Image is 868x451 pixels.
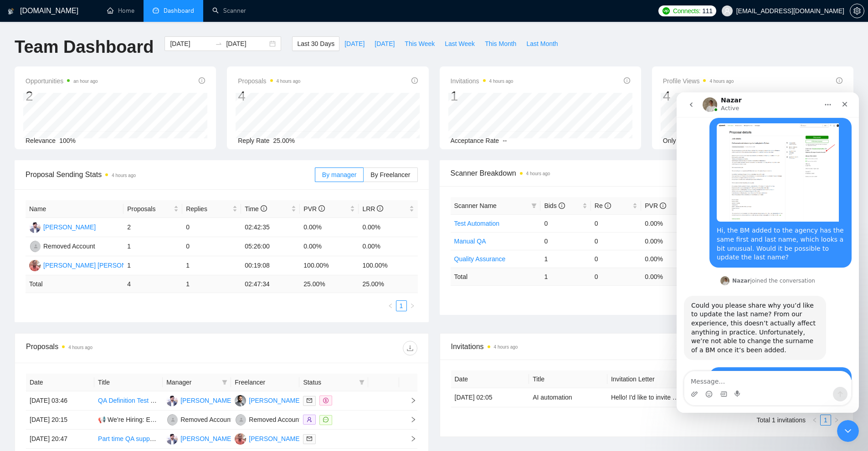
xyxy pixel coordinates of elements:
td: [DATE] 02:05 [451,388,529,407]
div: Nazar says… [7,182,175,203]
td: 25.00 % [300,275,359,293]
th: Proposals [123,200,182,218]
td: QA Definition Test Engineer [94,391,163,410]
a: Test Automation [454,220,500,227]
img: Profile image for Nazar [44,184,53,193]
th: Replies [182,200,241,218]
time: 4 hours ago [277,79,301,84]
img: SK [29,260,41,271]
td: 02:42:35 [241,218,300,237]
time: 4 hours ago [112,173,136,178]
td: 1 [182,275,241,293]
div: vashishthashwetank@gmail.com says… [7,275,175,400]
td: 0.00% [359,237,417,256]
button: download [403,341,417,355]
div: [PERSON_NAME] [PERSON_NAME] [43,260,150,270]
td: 0.00% [641,250,691,268]
span: info-circle [660,203,666,209]
button: right [831,415,842,426]
img: RA [167,414,179,426]
td: 100.00% [300,256,359,275]
div: Removed Account [180,415,232,425]
td: 0 [182,218,241,237]
button: This Week [400,36,440,51]
span: info-circle [411,77,418,84]
span: right [403,416,416,423]
span: filter [220,375,229,389]
a: AI automation [533,394,572,401]
td: 0.00% [359,218,417,237]
td: 📢 We’re Hiring: Experienced Business Development Executive [94,410,163,430]
td: 1 [123,237,182,256]
th: Title [529,370,607,388]
div: 2 [26,87,98,105]
span: 25.00% [273,137,295,144]
td: 1 [540,250,591,268]
a: setting [850,7,864,15]
span: dollar [323,398,329,403]
span: right [834,417,839,423]
td: 25.00 % [359,275,417,293]
button: Last Week [440,36,480,51]
a: SV[PERSON_NAME] [166,396,233,404]
td: [DATE] 20:47 [26,430,94,449]
img: SV [29,222,41,233]
button: Start recording [58,298,65,305]
span: Status [303,377,355,387]
time: 4 hours ago [68,345,92,350]
span: LRR [362,205,383,213]
div: Could you please share why you’d like to update the last name? From our experience, this doesn’t ... [7,203,149,268]
span: message [323,417,329,422]
th: Name [26,200,123,218]
time: 4 hours ago [709,79,734,84]
a: SK[PERSON_NAME] [PERSON_NAME] [29,261,150,269]
img: RA [30,241,41,252]
img: SK [235,433,246,445]
span: Relevance [26,137,56,144]
div: Hi, the BM added to the agency has the same first and last name, which looks a bit unusual. Would... [40,134,168,169]
span: right [403,397,416,404]
iframe: Intercom live chat [677,92,859,413]
li: 1 [820,415,831,426]
td: 0.00 % [641,268,691,285]
a: SK[PERSON_NAME] [PERSON_NAME] [235,435,355,442]
a: WA[PERSON_NAME] [235,396,301,404]
td: [DATE] 20:15 [26,410,94,430]
span: Reply Rate [238,137,269,144]
span: 100% [59,137,76,144]
span: Only exclusive agency members [663,137,755,144]
span: left [388,303,393,309]
td: 0 [591,214,641,232]
img: RA [236,414,247,426]
span: Proposals [238,76,300,86]
iframe: Intercom live chat [837,420,859,442]
span: Last Month [526,39,558,49]
th: Manager [163,374,231,391]
td: 2 [123,218,182,237]
span: Invitations [451,76,514,86]
span: Manager [166,377,218,387]
span: left [812,417,817,423]
td: 05:26:00 [241,237,300,256]
span: info-circle [199,77,205,84]
a: homeHome [107,7,134,15]
td: 1 [182,256,241,275]
b: Nazar [56,185,73,192]
span: Bids [544,202,565,209]
td: 0 [540,214,591,232]
span: mail [307,398,312,403]
span: Opportunities [26,76,98,86]
img: SV [166,395,178,406]
span: Profile Views [663,76,734,86]
textarea: Message… [8,279,175,294]
td: 0 [540,232,591,250]
td: 0.00% [300,218,359,237]
td: 0 [591,250,641,268]
button: This Month [480,36,521,51]
time: 4 hours ago [489,79,514,84]
a: Quality Assurance [454,255,506,263]
td: 0.00% [641,214,691,232]
div: [PERSON_NAME] [PERSON_NAME] [249,434,355,444]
